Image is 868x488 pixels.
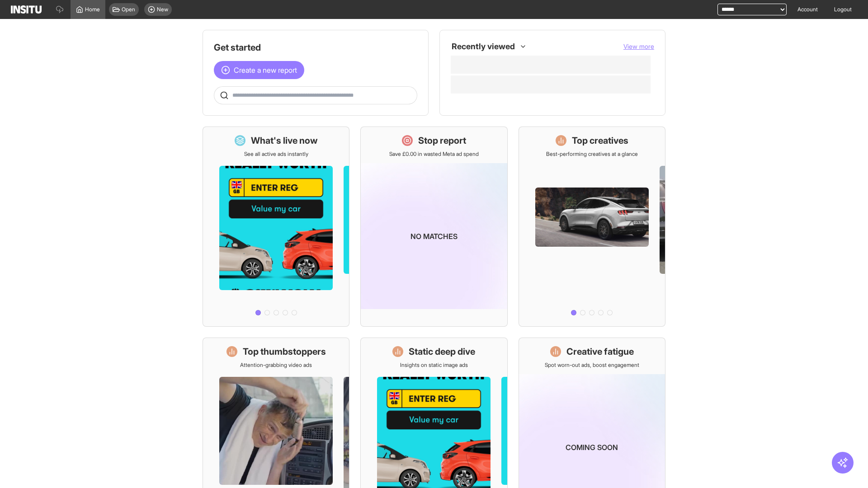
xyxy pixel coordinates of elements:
[214,61,304,79] button: Create a new report
[410,231,458,242] p: No matches
[360,127,507,327] a: Stop reportSave £0.00 in wasted Meta ad spendNo matches
[243,345,326,358] h1: Top thumbstoppers
[251,134,318,147] h1: What's live now
[572,134,628,147] h1: Top creatives
[157,6,168,13] span: New
[623,42,654,51] button: View more
[546,150,638,158] p: Best-performing creatives at a glance
[85,6,100,13] span: Home
[240,361,312,369] p: Attention-grabbing video ads
[234,65,297,75] span: Create a new report
[400,361,468,369] p: Insights on static image ads
[623,42,654,50] span: View more
[11,5,42,14] img: Logo
[203,127,349,327] a: What's live nowSee all active ads instantly
[214,41,417,54] h1: Get started
[418,134,466,147] h1: Stop report
[409,345,475,358] h1: Static deep dive
[519,127,665,327] a: Top creativesBest-performing creatives at a glance
[389,150,479,158] p: Save £0.00 in wasted Meta ad spend
[244,150,308,158] p: See all active ads instantly
[122,6,135,13] span: Open
[361,163,507,309] img: coming-soon-gradient_kfitwp.png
